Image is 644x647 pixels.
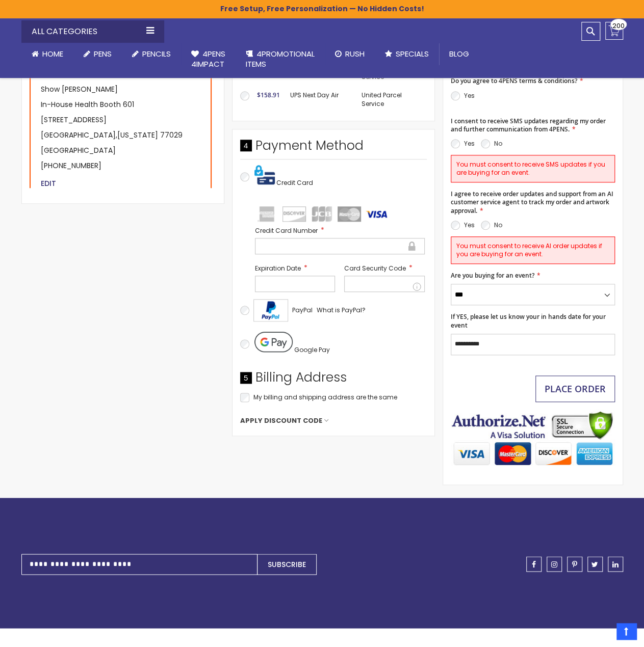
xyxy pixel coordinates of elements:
div: You must consent to receive AI order updates if you are buying for an event. [451,236,615,264]
label: No [494,139,502,148]
a: linkedin [608,556,623,572]
img: amex [255,206,278,222]
a: Home [21,43,73,65]
div: All Categories [21,20,164,43]
a: What is PayPal? [317,304,366,316]
a: [PHONE_NUMBER] [41,160,101,171]
span: Are you buying for an event? [451,271,534,280]
div: Billing Address [240,369,427,391]
button: Subscribe [257,554,317,575]
span: Subscribe [268,559,306,569]
span: Specials [396,48,429,59]
span: 4Pens 4impact [191,48,225,69]
a: instagram [547,556,562,572]
div: Payment Method [240,137,427,159]
td: UPS Next Day Air [285,86,357,113]
label: No [494,221,502,229]
span: My billing and shipping address are the same [253,393,397,401]
span: Pencils [142,48,171,59]
span: $158.91 [257,91,280,99]
img: jcb [310,206,333,222]
span: Place Order [545,383,606,395]
span: twitter [591,560,598,568]
a: twitter [587,556,603,572]
img: discover [282,206,306,222]
span: Pens [94,48,112,59]
img: visa [365,206,389,222]
a: Pens [73,43,122,65]
span: Credit Card [276,178,313,187]
div: You must consent to receive SMS updates if you are buying for an event. [451,155,615,182]
span: I consent to receive SMS updates regarding my order and further communication from 4PENS. [451,117,606,133]
span: pinterest [572,560,577,568]
label: Yes [464,221,475,229]
td: United Parcel Service [356,86,426,113]
a: pinterest [567,556,582,572]
a: Rush [325,43,375,65]
img: Acceptance Mark [253,299,288,321]
iframe: Google Customer Reviews [560,619,644,647]
span: Apply Discount Code [240,416,322,425]
a: 4Pens4impact [181,43,236,76]
span: facebook [532,560,536,568]
span: If YES, please let us know your in hands date for your event [451,312,606,329]
a: Specials [375,43,439,65]
button: Edit [41,178,56,188]
span: Do you agree to 4PENS terms & conditions? [451,76,577,85]
span: 200 [612,21,625,31]
label: Card Security Code [344,263,425,273]
span: [US_STATE] [117,130,158,140]
label: Yes [464,139,475,148]
img: mastercard [338,206,361,222]
span: instagram [551,560,557,568]
span: Rush [345,48,365,59]
label: Expiration Date [255,263,336,273]
span: What is PayPal? [317,306,366,314]
a: Pencils [122,43,181,65]
span: PayPal [292,306,313,314]
span: I agree to receive order updates and support from an AI customer service agent to track my order ... [451,190,613,214]
a: Blog [439,43,479,65]
a: facebook [526,556,542,572]
label: Yes [464,91,475,100]
span: Google Pay [294,345,330,354]
label: Credit Card Number [255,226,425,235]
span: linkedin [612,560,619,568]
span: Home [42,48,63,59]
a: 4PROMOTIONALITEMS [236,43,325,76]
button: Place Order [535,375,615,402]
img: Pay with credit card [254,165,275,185]
a: 200 [605,22,623,40]
img: Pay with Google Pay [254,332,293,352]
div: Secure transaction [407,240,417,252]
span: 4PROMOTIONAL ITEMS [246,48,315,69]
div: 75th THCA Annual Convention and Trade Show [PERSON_NAME] In-House Health Booth 601 [STREET_ADDRES... [30,55,212,200]
span: Blog [449,48,469,59]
